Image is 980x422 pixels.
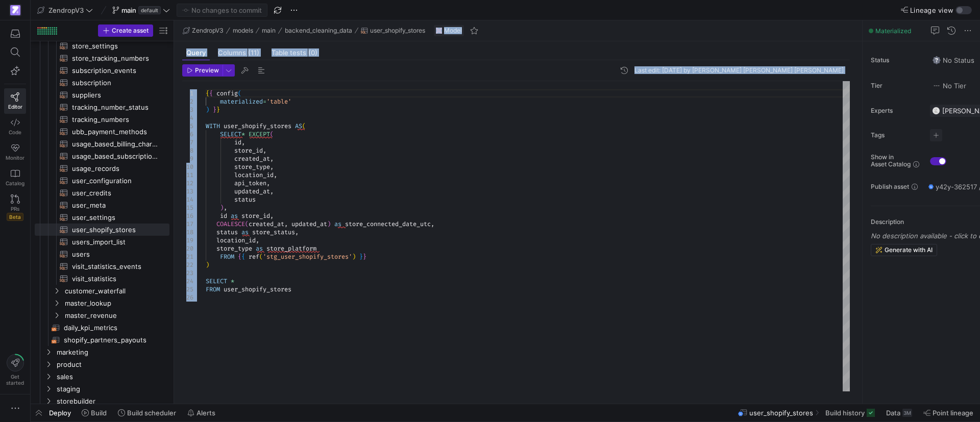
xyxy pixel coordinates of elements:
button: Getstarted [4,350,26,390]
button: No statusNo Status [930,54,977,67]
span: tracking_number_status​​​​​​​​​​ [72,102,158,113]
span: shopify_partners_payouts​​​​​​​​​​ [64,334,158,346]
span: user_credits​​​​​​​​​​ [72,187,158,199]
div: Press SPACE to select this row. [35,40,169,52]
div: 4 [182,114,193,122]
div: 25 [182,285,193,293]
span: created_at [249,220,284,228]
div: Press SPACE to select this row. [35,52,169,64]
div: Press SPACE to select this row. [35,101,169,113]
span: SELECT [220,130,241,138]
div: 3 [182,106,193,114]
span: user_shopify_stores [749,409,813,417]
span: (11) [248,49,259,56]
span: main [121,6,136,14]
a: usage_based_billing_charges​​​​​​​​​​ [35,138,169,150]
span: user_shopify_stores [224,122,291,130]
span: store_id [234,146,263,155]
span: location_id [234,171,274,179]
span: Build [91,409,107,417]
span: Columns [218,49,259,56]
div: Press SPACE to select this row. [35,370,169,383]
a: user_configuration​​​​​​​​​​ [35,175,169,187]
div: Press SPACE to select this row. [35,211,169,224]
button: Preview [182,64,223,77]
div: 22 [182,261,193,269]
span: } [213,106,216,114]
div: 7 [182,138,193,146]
span: suppliers​​​​​​​​​​ [72,89,158,101]
button: Point lineage [919,404,978,421]
div: Press SPACE to select this row. [35,138,169,150]
span: Editor [8,104,22,110]
div: 1 [182,89,193,97]
span: staging [57,383,168,395]
span: status [216,228,238,236]
span: materialized [220,97,263,106]
span: { [241,253,245,261]
span: = [263,97,266,106]
span: user_meta​​​​​​​​​​ [72,200,158,211]
span: user_settings​​​​​​​​​​ [72,212,158,224]
button: maindefault [110,4,173,17]
span: Generate with AI [885,246,933,254]
div: 16 [182,212,193,220]
a: PRsBeta [4,190,26,225]
button: Create asset [98,24,153,37]
span: user_configuration​​​​​​​​​​ [72,175,158,187]
span: ) [352,253,356,261]
span: Catalog [6,180,24,186]
span: store_tracking_numbers​​​​​​​​​​ [72,53,158,64]
a: visit_statistics_events​​​​​​​​​​ [35,260,169,272]
div: 2 [182,97,193,106]
span: ) [220,204,224,212]
div: 10 [182,163,193,171]
span: master_revenue [65,310,168,321]
span: Alerts [197,409,215,417]
span: Point lineage [933,409,973,417]
span: 'stg_user_shopify_stores' [263,253,352,261]
span: , [284,220,288,228]
div: Press SPACE to select this row. [35,64,169,77]
span: user_shopify_stores [224,285,291,293]
a: usage_records​​​​​​​​​​ [35,162,169,175]
span: usage_based_subscriptions​​​​​​​​​​ [72,151,158,162]
div: 9 [182,155,193,163]
span: ZendropV3 [48,6,84,14]
div: Press SPACE to select this row. [35,272,169,285]
button: Build scheduler [113,404,181,421]
a: user_shopify_stores​​​​​​​​​​ [35,224,169,236]
span: , [270,163,274,171]
a: tracking_numbers​​​​​​​​​​ [35,113,169,126]
div: 15 [182,204,193,212]
img: No tier [933,82,941,90]
span: Preview [195,67,219,74]
span: Status [871,57,922,64]
div: 20 [182,244,193,253]
span: } [359,253,363,261]
a: tracking_number_status​​​​​​​​​​ [35,101,169,113]
span: , [270,212,274,220]
span: updated_at [291,220,327,228]
span: store_platform [266,244,316,253]
img: No status [933,56,941,64]
span: ) [327,220,331,228]
div: Press SPACE to select this row. [35,346,169,358]
span: AS [295,122,302,130]
span: product [57,359,168,370]
span: , [274,171,277,179]
div: 17 [182,220,193,228]
div: 11 [182,171,193,179]
span: , [224,204,227,212]
button: ZendropV3 [35,4,95,17]
div: Press SPACE to select this row. [35,77,169,89]
span: id [220,212,227,220]
div: Press SPACE to select this row. [35,285,169,297]
div: Press SPACE to select this row. [35,395,169,407]
div: Press SPACE to select this row. [35,89,169,101]
span: ubb_payment_methods​​​​​​​​​​ [72,126,158,138]
span: Lineage view [910,6,953,14]
span: id [234,138,241,146]
span: as [231,212,238,220]
span: ( [302,122,306,130]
